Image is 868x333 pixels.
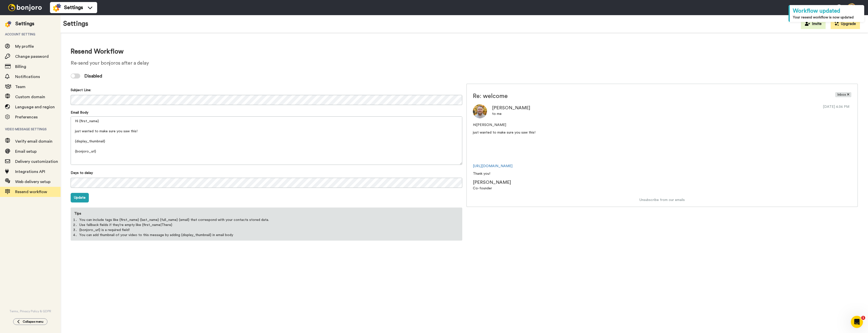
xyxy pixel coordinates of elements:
iframe: Intercom live chat [851,316,863,328]
li: Use fallback fields if they're empty like {first_name|There} [79,222,454,227]
li: {bonjoro_url} is a required field! [79,227,454,233]
p: Hi [PERSON_NAME] [473,122,851,127]
span: Team [15,85,25,89]
img: Danny Roberts [473,104,487,118]
button: Update [71,193,89,202]
p: just wanted to make sure you saw this! [473,130,851,135]
span: Re: welcome [473,92,788,100]
label: Subject Line: [71,88,91,93]
span: Notifications [15,75,40,79]
button: Collapse menu [13,318,47,325]
div: Workflow updated [793,7,861,15]
span: Language and region [15,105,55,109]
h1: Resend Workflow [71,48,858,55]
span: Settings [64,4,83,11]
span: Custom domain [15,95,45,99]
div: Settings [15,20,34,27]
span: My profile [15,44,34,48]
h2: Re-send your bonjoros after a delay [71,60,858,66]
span: Change password [15,55,49,59]
p: Thank you! [473,171,851,176]
span: Integrations API [15,170,45,174]
span: Co-founder [473,187,492,190]
a: [URL][DOMAIN_NAME] [473,164,512,168]
span: Delivery customization [15,160,58,164]
span: Web delivery setup [15,180,50,184]
span: Inbox [835,92,851,97]
span: Disabled [84,72,102,80]
span: 1 [861,316,865,320]
img: settings-colored.svg [5,21,11,27]
span: [PERSON_NAME] [473,180,511,185]
div: Unsubscribe from our emails [467,197,857,202]
span: [PERSON_NAME] [492,106,530,110]
span: to me [492,112,502,116]
li: You can include tags like {first_name} {last_name} {full_name} {email} that correspond with your ... [79,217,454,222]
button: Invite [801,19,826,29]
label: Tips [71,208,84,216]
span: Resend workflow [15,190,47,194]
span: Email setup [15,149,37,153]
img: settings-colored.svg [53,4,61,12]
span: Verify email domain [15,139,52,143]
img: bj-logo-header-white.svg [6,4,44,11]
div: Your resend workflow is now updated [793,15,861,20]
span: Preferences [15,115,38,119]
li: You can add thumbnail of your video to this message by adding {display_thumbnail} in email body [79,233,454,238]
span: Billing [15,65,26,69]
label: Days to delay [71,170,93,175]
button: Upgrade [831,19,860,29]
h1: Settings [63,20,88,28]
span: [DATE] 4:34 PM [821,104,851,109]
label: Email Body [71,110,88,115]
span: Collapse menu [23,320,43,324]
